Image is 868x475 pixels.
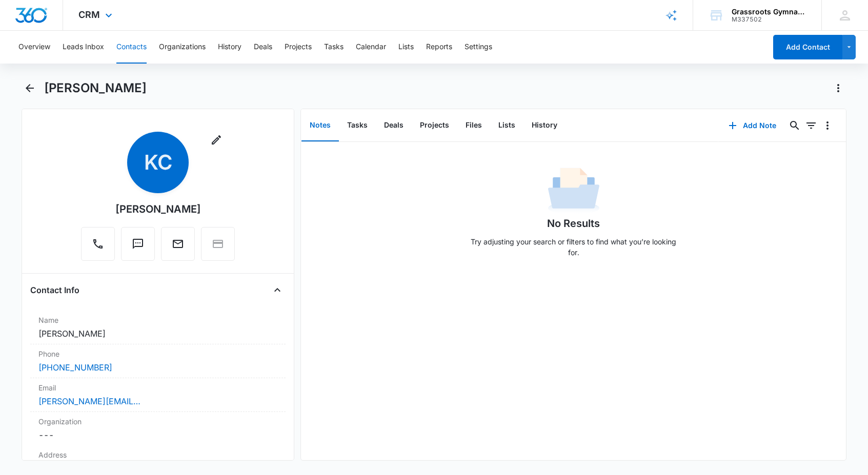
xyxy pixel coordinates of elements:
[466,236,681,258] p: Try adjusting your search or filters to find what you’re looking for.
[254,31,272,64] button: Deals
[121,243,155,252] a: Text
[38,348,277,359] label: Phone
[356,31,386,64] button: Calendar
[412,110,457,141] button: Projects
[30,311,286,344] div: Name[PERSON_NAME]
[324,31,344,64] button: Tasks
[127,132,189,193] span: KC
[773,35,842,59] button: Add Contact
[830,80,846,96] button: Actions
[30,412,286,445] div: Organization---
[38,382,277,393] label: Email
[30,378,286,412] div: Email[PERSON_NAME][EMAIL_ADDRESS][DOMAIN_NAME]
[63,31,104,64] button: Leads Inbox
[116,31,147,64] button: Contacts
[376,110,412,141] button: Deals
[548,164,599,216] img: No Data
[819,117,836,134] button: Overflow Menu
[18,31,50,64] button: Overview
[218,31,241,64] button: History
[38,449,277,460] label: Address
[81,243,115,252] a: Call
[426,31,452,64] button: Reports
[803,117,819,134] button: Filters
[457,110,490,141] button: Files
[81,227,115,261] button: Call
[465,31,492,64] button: Settings
[732,16,806,23] div: account id
[159,31,206,64] button: Organizations
[38,315,277,325] label: Name
[44,80,147,96] h1: [PERSON_NAME]
[269,282,286,298] button: Close
[78,9,100,20] span: CRM
[339,110,376,141] button: Tasks
[285,31,312,64] button: Projects
[38,327,277,340] dd: [PERSON_NAME]
[301,110,339,141] button: Notes
[490,110,523,141] button: Lists
[38,395,141,407] a: [PERSON_NAME][EMAIL_ADDRESS][DOMAIN_NAME]
[718,113,786,138] button: Add Note
[121,227,155,261] button: Text
[786,117,803,134] button: Search...
[38,416,277,427] label: Organization
[38,429,277,441] dd: ---
[30,344,286,378] div: Phone[PHONE_NUMBER]
[547,216,600,231] h1: No Results
[161,227,195,261] button: Email
[523,110,566,141] button: History
[38,361,112,374] a: [PHONE_NUMBER]
[22,80,37,96] button: Back
[115,201,201,217] div: [PERSON_NAME]
[398,31,414,64] button: Lists
[161,243,195,252] a: Email
[30,284,79,296] h4: Contact Info
[732,8,806,16] div: account name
